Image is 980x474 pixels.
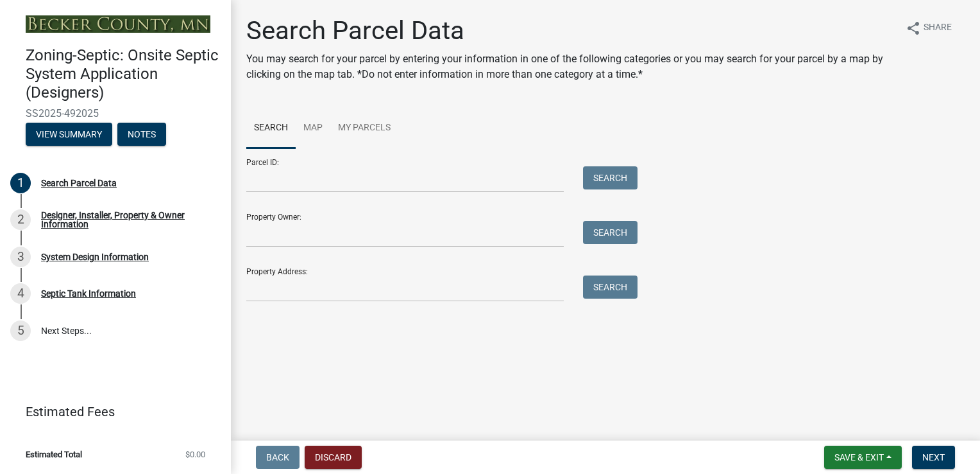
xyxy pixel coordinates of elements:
[824,446,902,469] button: Save & Exit
[906,21,921,36] i: share
[834,452,884,462] span: Save & Exit
[10,173,31,193] div: 1
[10,283,31,304] div: 4
[185,450,205,459] span: $0.00
[583,276,638,299] button: Search
[922,452,945,462] span: Next
[583,221,638,244] button: Search
[41,289,136,298] div: Septic Tank Information
[10,209,31,230] div: 2
[26,123,112,146] button: View Summary
[912,446,955,469] button: Next
[26,130,112,140] wm-modal-confirm: Summary
[330,108,398,149] a: My Parcels
[41,179,117,188] div: Search Parcel Data
[10,320,31,341] div: 5
[305,446,362,469] button: Discard
[246,51,895,82] p: You may search for your parcel by entering your information in one of the following categories or...
[256,446,300,469] button: Back
[246,108,296,149] a: Search
[10,247,31,267] div: 3
[26,46,221,101] h4: Zoning-Septic: Onsite Septic System Application (Designers)
[26,450,82,459] span: Estimated Total
[266,452,289,462] span: Back
[41,252,149,261] div: System Design Information
[924,21,952,36] span: Share
[10,399,210,425] a: Estimated Fees
[895,15,962,40] button: shareShare
[117,130,166,140] wm-modal-confirm: Notes
[246,15,895,46] h1: Search Parcel Data
[117,123,166,146] button: Notes
[583,166,638,189] button: Search
[41,211,210,229] div: Designer, Installer, Property & Owner Information
[26,15,210,33] img: Becker County, Minnesota
[26,107,205,119] span: SS2025-492025
[296,108,330,149] a: Map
